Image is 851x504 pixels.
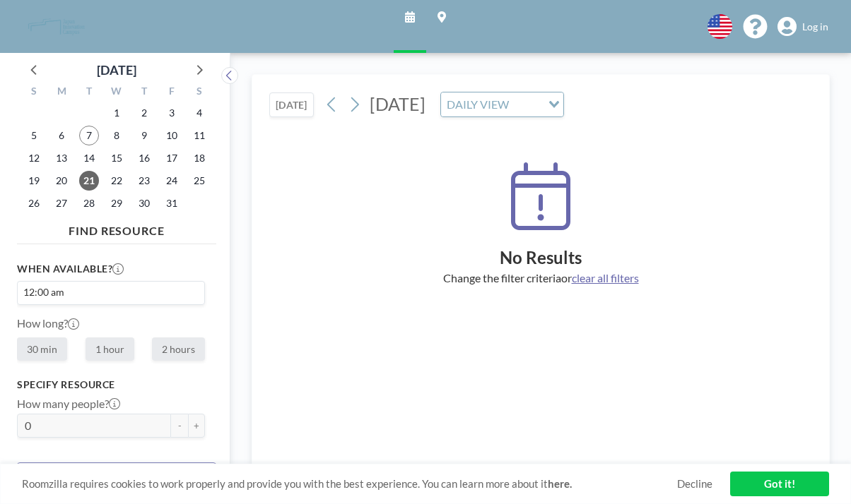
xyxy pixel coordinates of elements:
span: Log in [802,20,828,33]
div: [DATE] [97,60,136,80]
span: Friday, October 24, 2025 [162,171,182,191]
span: Saturday, October 4, 2025 [189,103,209,123]
button: - [171,414,188,438]
span: Thursday, October 16, 2025 [134,148,154,168]
span: Thursday, October 30, 2025 [134,193,154,213]
span: Friday, October 17, 2025 [162,148,182,168]
a: here. [548,477,572,490]
div: F [158,83,185,102]
span: Sunday, October 12, 2025 [24,148,44,168]
span: [DATE] [370,93,426,114]
label: How many people? [17,397,120,411]
span: DAILY VIEW [444,95,512,114]
button: [DATE] [269,92,314,117]
span: Tuesday, October 14, 2025 [79,148,99,168]
label: 1 hour [86,337,134,361]
span: 12:00 am [20,285,66,299]
a: Log in [777,17,828,37]
div: S [20,83,48,102]
div: T [130,83,158,102]
span: Wednesday, October 22, 2025 [107,171,127,191]
span: Monday, October 6, 2025 [52,126,71,145]
span: Friday, October 3, 2025 [162,103,182,123]
label: 30 min [17,337,67,361]
span: Tuesday, October 7, 2025 [79,126,99,145]
div: W [103,83,131,102]
label: 2 hours [152,337,205,361]
label: How long? [17,316,79,330]
span: Monday, October 20, 2025 [52,171,71,191]
span: Wednesday, October 15, 2025 [107,148,127,168]
span: Thursday, October 23, 2025 [134,171,154,191]
span: Change the filter criteria [443,271,561,284]
span: Saturday, October 18, 2025 [189,148,209,168]
div: Search for option [18,282,204,303]
span: Roomzilla requires cookies to work properly and provide you with the best experience. You can lea... [22,477,677,491]
button: Clear all filters [17,462,216,487]
span: clear all filters [572,271,639,284]
span: Tuesday, October 21, 2025 [79,171,99,191]
span: Friday, October 10, 2025 [162,126,182,145]
span: Saturday, October 25, 2025 [189,171,209,191]
a: Got it! [730,472,829,496]
label: Floor [17,449,43,463]
span: Wednesday, October 8, 2025 [107,126,127,145]
h4: FIND RESOURCE [17,218,216,238]
span: Sunday, October 5, 2025 [24,126,44,145]
span: Monday, October 27, 2025 [52,193,71,213]
span: Friday, October 31, 2025 [162,193,182,213]
span: Thursday, October 2, 2025 [134,103,154,123]
div: Search for option [441,92,563,116]
span: Sunday, October 26, 2025 [24,193,44,213]
span: Saturday, October 11, 2025 [189,126,209,145]
div: T [76,83,103,102]
span: Sunday, October 19, 2025 [24,171,44,191]
span: Wednesday, October 29, 2025 [107,193,127,213]
span: or [561,271,572,284]
input: Search for option [513,95,540,114]
h2: No Results [269,247,812,268]
a: Decline [677,477,712,491]
span: Tuesday, October 28, 2025 [79,193,99,213]
span: Wednesday, October 1, 2025 [107,103,127,123]
input: Search for option [68,284,196,300]
div: M [48,83,76,102]
div: S [185,83,213,102]
h3: Specify resource [17,378,205,391]
img: organization-logo [23,13,90,41]
span: Thursday, October 9, 2025 [134,126,154,145]
span: Monday, October 13, 2025 [52,148,71,168]
button: + [188,414,205,438]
